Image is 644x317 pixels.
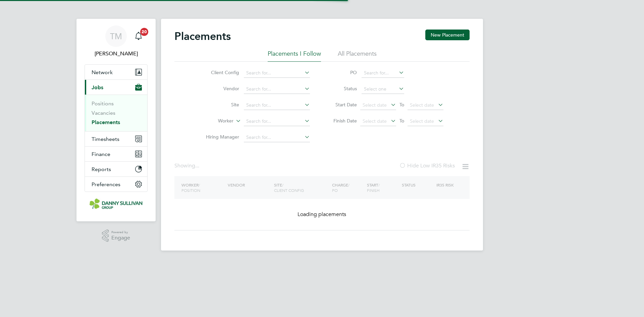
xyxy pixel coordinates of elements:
[397,100,406,109] span: To
[363,118,387,124] span: Select date
[85,147,147,161] button: Finance
[201,102,239,108] label: Site
[90,199,143,209] img: dannysullivan-logo-retina.png
[132,25,145,47] a: 20
[92,110,115,116] a: Vacancies
[85,65,147,80] button: Network
[338,50,377,62] li: All Placements
[111,229,130,235] span: Powered by
[327,118,357,124] label: Finish Date
[85,177,147,192] button: Preferences
[174,162,201,169] div: Showing
[362,68,404,78] input: Search for...
[85,95,147,131] div: Jobs
[201,69,239,75] label: Client Config
[425,30,470,40] button: New Placement
[76,19,156,221] nav: Main navigation
[244,117,310,126] input: Search for...
[85,199,148,209] a: Go to home page
[92,100,114,107] a: Positions
[399,162,455,169] label: Hide Low IR35 Risks
[244,101,310,110] input: Search for...
[410,118,434,124] span: Select date
[174,30,231,43] h2: Placements
[363,102,387,108] span: Select date
[327,69,357,75] label: PO
[110,32,122,41] span: TM
[327,86,357,92] label: Status
[140,28,148,36] span: 20
[244,133,310,142] input: Search for...
[327,102,357,108] label: Start Date
[195,118,233,124] label: Worker
[111,235,130,241] span: Engage
[201,134,239,140] label: Hiring Manager
[85,131,147,146] button: Timesheets
[92,84,103,91] span: Jobs
[92,166,111,172] span: Reports
[244,68,310,78] input: Search for...
[201,86,239,92] label: Vendor
[410,102,434,108] span: Select date
[85,25,148,58] a: TM[PERSON_NAME]
[268,50,321,62] li: Placements I Follow
[92,136,119,142] span: Timesheets
[92,119,120,125] a: Placements
[92,181,120,188] span: Preferences
[92,69,113,75] span: Network
[85,162,147,176] button: Reports
[244,85,310,94] input: Search for...
[397,116,406,125] span: To
[195,162,199,169] span: ...
[92,151,110,157] span: Finance
[85,80,147,95] button: Jobs
[85,50,148,58] span: Tai Marjadsingh
[102,229,130,242] a: Powered byEngage
[362,85,404,94] input: Select one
